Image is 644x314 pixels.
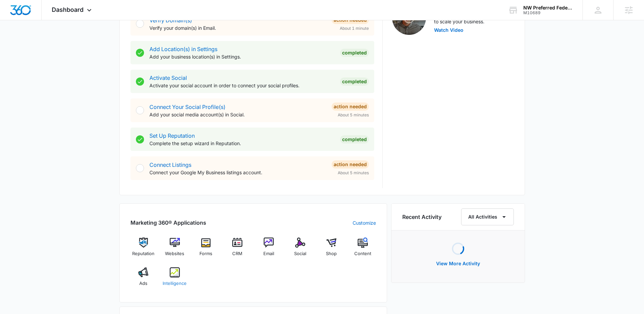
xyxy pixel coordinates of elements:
[149,74,187,81] a: Activate Social
[232,250,242,257] span: CRM
[332,103,369,111] div: Action Needed
[149,140,335,147] p: Complete the setup wizard in Reputation.
[162,267,188,292] a: Intelligence
[318,238,344,262] a: Shop
[163,280,187,287] span: Intelligence
[294,250,306,257] span: Social
[130,219,206,227] h2: Marketing 360® Applications
[523,5,573,10] div: account name
[340,77,369,86] div: Completed
[256,238,282,262] a: Email
[434,28,463,32] button: Watch Video
[224,238,251,262] a: CRM
[149,82,335,89] p: Activate your social account in order to connect your social profiles.
[326,250,337,257] span: Shop
[429,255,487,272] button: View More Activity
[149,169,326,176] p: Connect your Google My Business listings account.
[287,238,313,262] a: Social
[149,132,195,139] a: Set Up Reputation
[149,161,191,168] a: Connect Listings
[461,208,514,225] button: All Activities
[263,250,274,257] span: Email
[350,238,376,262] a: Content
[332,160,369,169] div: Action Needed
[130,267,157,292] a: Ads
[149,104,225,110] a: Connect Your Social Profile(s)
[340,49,369,57] div: Completed
[149,111,326,118] p: Add your social media account(s) in Social.
[132,250,154,257] span: Reputation
[165,250,184,257] span: Websites
[354,250,371,257] span: Content
[340,25,369,31] span: About 1 minute
[523,10,573,15] div: account id
[139,280,147,287] span: Ads
[338,112,369,118] span: About 5 minutes
[353,219,376,226] a: Customize
[199,250,212,257] span: Forms
[149,46,217,52] a: Add Location(s) in Settings
[402,213,442,221] h6: Recent Activity
[149,17,192,24] a: Verify Domain(s)
[193,238,219,262] a: Forms
[162,238,188,262] a: Websites
[149,53,335,60] p: Add your business location(s) in Settings.
[149,24,326,31] p: Verify your domain(s) in Email.
[340,135,369,143] div: Completed
[338,170,369,176] span: About 5 minutes
[130,238,157,262] a: Reputation
[52,6,84,13] span: Dashboard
